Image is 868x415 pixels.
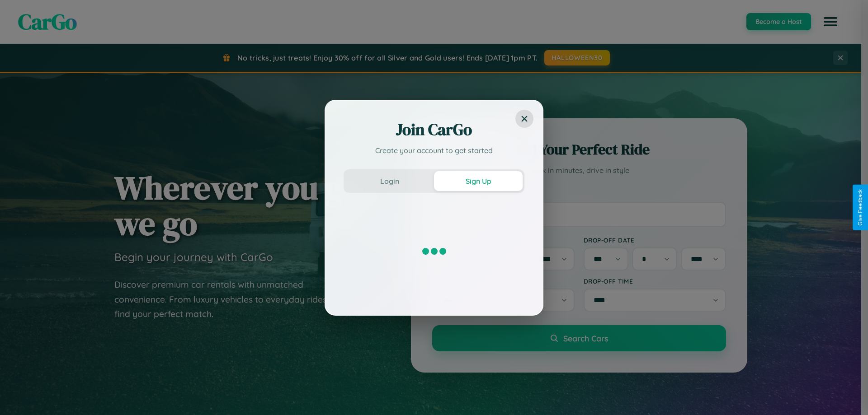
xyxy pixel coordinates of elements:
button: Login [345,171,434,191]
div: Give Feedback [857,189,863,226]
button: Sign Up [434,171,523,191]
h2: Join CarGo [344,119,524,140]
iframe: Intercom live chat [9,384,31,406]
p: Create your account to get started [344,145,524,156]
